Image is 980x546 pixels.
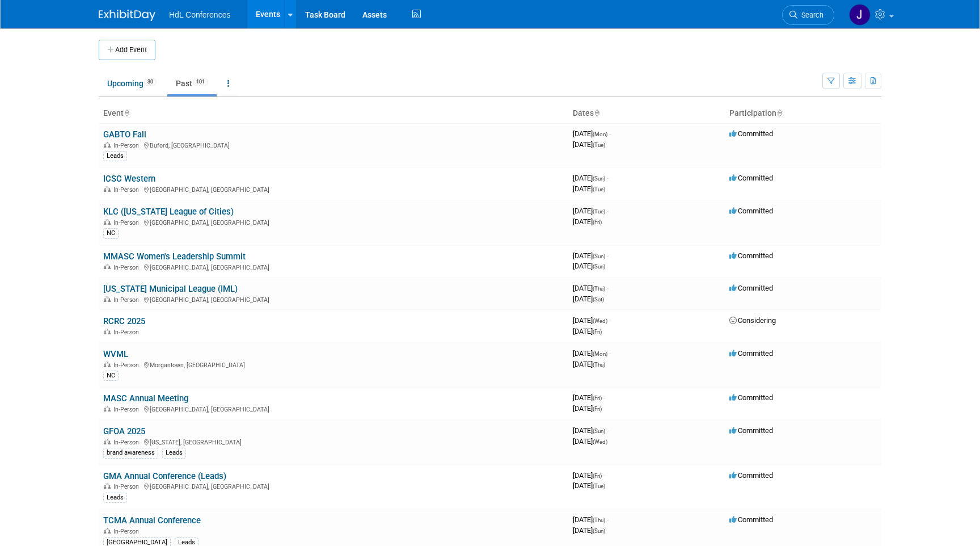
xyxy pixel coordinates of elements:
span: Committed [729,393,773,402]
img: In-Person Event [104,264,111,270]
span: [DATE] [573,207,609,215]
a: GABTO Fall [103,129,146,140]
span: HdL Conferences [169,10,230,19]
img: In-Person Event [104,219,111,225]
span: In-Person [113,219,142,226]
a: WVML [103,349,128,359]
img: In-Person Event [104,142,111,148]
span: - [607,251,609,260]
span: In-Person [113,264,142,271]
span: (Sun) [593,528,605,534]
span: (Thu) [593,285,605,292]
span: (Tue) [593,483,605,489]
span: Committed [729,284,773,292]
span: [DATE] [573,426,609,435]
span: In-Person [113,439,142,446]
img: In-Person Event [104,362,111,367]
span: - [607,174,609,182]
span: (Thu) [593,362,605,368]
span: (Wed) [593,318,607,324]
img: In-Person Event [104,296,111,302]
a: Sort by Participation Type [776,108,782,117]
th: Dates [568,104,725,123]
a: Search [782,5,834,25]
span: - [607,426,609,435]
th: Participation [725,104,881,123]
span: [DATE] [573,184,605,193]
div: [GEOGRAPHIC_DATA], [GEOGRAPHIC_DATA] [103,262,564,271]
span: In-Person [113,142,142,149]
div: [GEOGRAPHIC_DATA], [GEOGRAPHIC_DATA] [103,481,564,490]
a: Sort by Event Name [124,108,129,117]
span: [DATE] [573,284,609,292]
a: RCRC 2025 [103,316,145,326]
span: (Sat) [593,296,604,303]
span: In-Person [113,186,142,194]
div: Morgantown, [GEOGRAPHIC_DATA] [103,360,564,369]
span: - [603,393,605,402]
div: NC [103,371,119,381]
div: [GEOGRAPHIC_DATA], [GEOGRAPHIC_DATA] [103,404,564,413]
img: In-Person Event [104,483,111,489]
span: (Sun) [593,263,605,270]
span: [DATE] [573,404,602,413]
span: [DATE] [573,174,609,182]
span: [DATE] [573,481,605,490]
span: (Fri) [593,473,602,479]
span: Committed [729,207,773,215]
span: 101 [193,78,208,86]
span: [DATE] [573,251,609,260]
a: GMA Annual Conference (Leads) [103,471,226,481]
span: Committed [729,174,773,182]
span: - [603,471,605,480]
a: MMASC Women's Leadership Summit [103,251,246,262]
span: - [609,316,611,325]
a: MASC Annual Meeting [103,393,188,404]
span: Committed [729,515,773,524]
div: [US_STATE], [GEOGRAPHIC_DATA] [103,437,564,446]
th: Event [99,104,568,123]
span: [DATE] [573,360,605,368]
a: GFOA 2025 [103,426,145,436]
div: [GEOGRAPHIC_DATA], [GEOGRAPHIC_DATA] [103,217,564,226]
span: (Thu) [593,517,605,523]
span: In-Person [113,329,142,336]
span: 30 [144,78,157,86]
span: [DATE] [573,526,605,535]
span: [DATE] [573,393,605,402]
span: - [609,129,611,138]
span: (Sun) [593,253,605,259]
span: (Fri) [593,406,602,412]
a: ICSC Western [103,174,155,184]
span: [DATE] [573,262,605,270]
span: - [607,284,609,292]
span: Search [797,11,823,19]
span: [DATE] [573,471,605,480]
a: TCMA Annual Conference [103,515,201,526]
span: [DATE] [573,140,605,149]
span: (Mon) [593,351,607,357]
img: In-Person Event [104,439,111,444]
span: (Tue) [593,208,605,215]
div: Leads [103,151,127,161]
div: NC [103,228,119,238]
span: In-Person [113,362,142,369]
span: In-Person [113,483,142,490]
span: In-Person [113,528,142,535]
span: (Tue) [593,186,605,192]
img: ExhibitDay [99,10,155,21]
a: Past101 [167,73,217,94]
div: Buford, [GEOGRAPHIC_DATA] [103,140,564,149]
span: Considering [729,316,776,325]
span: (Wed) [593,439,607,445]
img: In-Person Event [104,528,111,534]
span: [DATE] [573,295,604,303]
span: (Fri) [593,395,602,401]
span: In-Person [113,296,142,304]
div: Leads [162,448,186,458]
span: [DATE] [573,217,602,226]
span: (Fri) [593,219,602,225]
div: [GEOGRAPHIC_DATA], [GEOGRAPHIC_DATA] [103,295,564,304]
div: brand awareness [103,448,158,458]
img: In-Person Event [104,406,111,411]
